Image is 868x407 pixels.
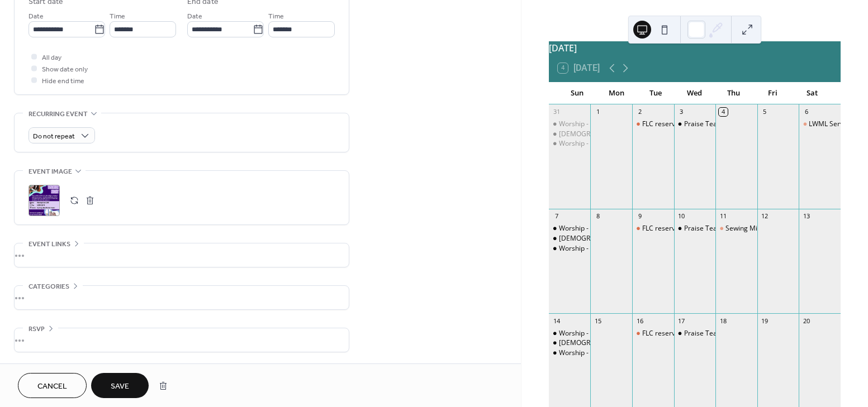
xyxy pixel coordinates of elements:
[802,108,810,116] div: 6
[753,82,793,104] div: Fri
[719,212,727,221] div: 11
[714,82,753,104] div: Thu
[761,212,769,221] div: 12
[91,373,149,398] button: Save
[793,82,832,104] div: Sat
[635,108,644,116] div: 2
[684,119,740,129] div: Praise Team - FLC
[29,108,88,120] span: Recurring event
[29,281,69,293] span: Categories
[42,75,84,87] span: Hide end time
[677,108,686,116] div: 3
[559,119,612,129] div: Worship - Chapel
[761,108,769,116] div: 5
[559,130,652,139] div: [DEMOGRAPHIC_DATA] Study
[29,323,45,335] span: RSVP
[684,224,740,233] div: Praise Team - FLC
[761,317,769,325] div: 19
[632,329,674,338] div: FLC reserved
[552,108,561,116] div: 31
[677,212,686,221] div: 10
[549,139,591,149] div: Worship - FLC
[597,82,636,104] div: Mon
[111,381,129,392] span: Save
[674,224,716,233] div: Praise Team - FLC
[559,244,601,253] div: Worship - FLC
[677,317,686,325] div: 17
[552,317,561,325] div: 14
[29,238,70,250] span: Event links
[559,224,612,233] div: Worship - Chapel
[642,119,683,129] div: FLC reserved
[549,234,591,243] div: Bible Study
[559,348,601,358] div: Worship - FLC
[549,338,591,348] div: Bible Study
[632,119,674,129] div: FLC reserved
[594,317,602,325] div: 15
[42,64,88,75] span: Show date only
[187,11,202,22] span: Date
[33,130,75,143] span: Do not repeat
[799,119,841,129] div: LWML Servant Event - SMC
[549,348,591,358] div: Worship - FLC
[15,243,349,267] div: •••
[110,11,125,22] span: Time
[29,166,72,178] span: Event image
[559,139,601,149] div: Worship - FLC
[29,11,44,22] span: Date
[549,41,841,55] div: [DATE]
[632,224,674,233] div: FLC reserved
[715,224,757,233] div: Sewing Ministry - SMC
[15,286,349,309] div: •••
[549,119,591,129] div: Worship - Chapel
[29,185,60,216] div: ;
[37,381,67,392] span: Cancel
[719,108,727,116] div: 4
[802,317,810,325] div: 20
[559,338,652,348] div: [DEMOGRAPHIC_DATA] Study
[719,317,727,325] div: 18
[642,224,683,233] div: FLC reserved
[549,224,591,233] div: Worship - Chapel
[552,212,561,221] div: 7
[42,52,61,64] span: All day
[684,329,740,338] div: Praise Team - FLC
[635,317,644,325] div: 16
[725,224,795,233] div: Sewing Ministry - SMC
[642,329,683,338] div: FLC reserved
[549,130,591,139] div: Bible Study
[268,11,284,22] span: Time
[559,234,652,243] div: [DEMOGRAPHIC_DATA] Study
[675,82,714,104] div: Wed
[594,108,602,116] div: 1
[15,328,349,352] div: •••
[558,82,597,104] div: Sun
[636,82,675,104] div: Tue
[674,329,716,338] div: Praise Team - FLC
[18,373,87,398] button: Cancel
[559,329,612,338] div: Worship - Chapel
[549,244,591,253] div: Worship - FLC
[635,212,644,221] div: 9
[549,329,591,338] div: Worship - Chapel
[674,119,716,129] div: Praise Team - FLC
[594,212,602,221] div: 8
[802,212,810,221] div: 13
